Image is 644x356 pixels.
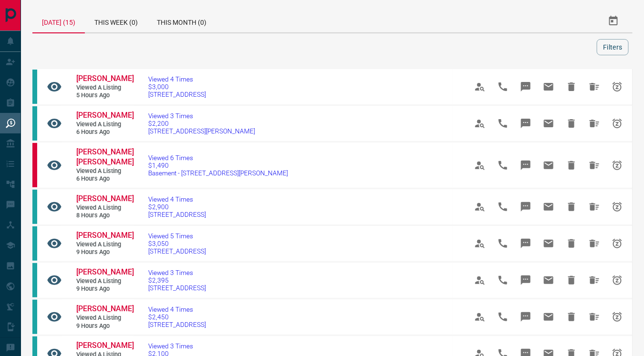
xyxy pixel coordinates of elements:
span: Call [491,154,514,177]
span: [STREET_ADDRESS] [148,211,206,218]
span: Viewed 6 Times [148,154,288,162]
span: 6 hours ago [76,175,133,183]
span: Hide All from Parisa Hafezi [583,232,606,255]
span: Snooze [606,75,629,98]
span: Hide [560,154,583,177]
span: 5 hours ago [76,92,133,100]
span: Snooze [606,112,629,135]
button: Select Date Range [602,10,625,32]
span: Viewed 3 Times [148,342,206,350]
span: Viewed 5 Times [148,232,206,240]
span: Hide [560,112,583,135]
span: Viewed 4 Times [148,305,206,313]
span: View Profile [469,305,491,328]
span: Viewed a Listing [76,84,133,92]
span: [PERSON_NAME] [76,231,134,240]
span: $2,395 [148,276,206,284]
span: Viewed a Listing [76,277,133,285]
a: [PERSON_NAME] [76,74,133,84]
span: Call [491,269,514,292]
span: Message [514,154,537,177]
span: $3,000 [148,83,206,91]
span: [STREET_ADDRESS] [148,284,206,292]
span: Email [537,112,560,135]
span: Message [514,75,537,98]
div: condos.ca [32,263,37,297]
span: 6 hours ago [76,128,133,136]
div: condos.ca [32,300,37,334]
a: Viewed 4 Times$2,900[STREET_ADDRESS] [148,195,206,218]
a: [PERSON_NAME] [76,231,133,241]
span: Viewed 4 Times [148,75,206,83]
span: $1,490 [148,162,288,169]
div: condos.ca [32,70,37,104]
a: [PERSON_NAME] [76,341,133,351]
a: [PERSON_NAME] [76,194,133,204]
a: [PERSON_NAME] [PERSON_NAME] [76,147,133,167]
span: [PERSON_NAME] [76,341,134,350]
span: Call [491,195,514,218]
div: This Month (0) [147,10,216,32]
a: Viewed 5 Times$3,050[STREET_ADDRESS] [148,232,206,255]
span: Hide [560,195,583,218]
span: View Profile [469,195,491,218]
span: Hide All from Parisa Hafezi [583,195,606,218]
span: [PERSON_NAME] [76,74,134,83]
span: Email [537,154,560,177]
span: Hide All from Tala Farasati [583,269,606,292]
span: Viewed a Listing [76,121,133,129]
span: [PERSON_NAME] [76,304,134,313]
div: This Week (0) [85,10,147,32]
span: Hide [560,269,583,292]
span: View Profile [469,232,491,255]
span: View Profile [469,154,491,177]
span: Email [537,305,560,328]
span: [PERSON_NAME] [76,111,134,120]
span: Call [491,112,514,135]
span: Viewed a Listing [76,204,133,212]
span: View Profile [469,75,491,98]
span: Viewed 3 Times [148,112,255,120]
div: condos.ca [32,106,37,141]
span: $2,200 [148,120,255,127]
span: Hide [560,232,583,255]
div: condos.ca [32,190,37,224]
div: condos.ca [32,226,37,261]
a: Viewed 3 Times$2,200[STREET_ADDRESS][PERSON_NAME] [148,112,255,135]
span: Call [491,305,514,328]
span: Message [514,195,537,218]
span: [PERSON_NAME] [76,267,134,276]
span: $2,450 [148,313,206,321]
span: Viewed a Listing [76,241,133,249]
span: Snooze [606,269,629,292]
span: Call [491,75,514,98]
span: Snooze [606,232,629,255]
span: Message [514,232,537,255]
span: View Profile [469,269,491,292]
a: Viewed 4 Times$3,000[STREET_ADDRESS] [148,75,206,98]
span: Email [537,232,560,255]
span: Message [514,269,537,292]
a: [PERSON_NAME] [76,304,133,314]
span: Message [514,112,537,135]
span: Viewed 3 Times [148,269,206,276]
span: Call [491,232,514,255]
span: [STREET_ADDRESS] [148,247,206,255]
span: $2,900 [148,203,206,211]
span: 9 hours ago [76,285,133,293]
span: Email [537,269,560,292]
span: [PERSON_NAME] [76,194,134,203]
button: Filters [597,39,629,55]
span: 8 hours ago [76,212,133,220]
span: Message [514,305,537,328]
span: $3,050 [148,240,206,247]
span: Hide All from Harpreet Bangar [583,112,606,135]
span: Email [537,195,560,218]
span: [STREET_ADDRESS][PERSON_NAME] [148,127,255,135]
span: View Profile [469,112,491,135]
a: Viewed 6 Times$1,490Basement - [STREET_ADDRESS][PERSON_NAME] [148,154,288,177]
div: property.ca [32,143,37,187]
div: [DATE] (15) [32,10,85,33]
span: Viewed a Listing [76,314,133,322]
a: Viewed 4 Times$2,450[STREET_ADDRESS] [148,305,206,328]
